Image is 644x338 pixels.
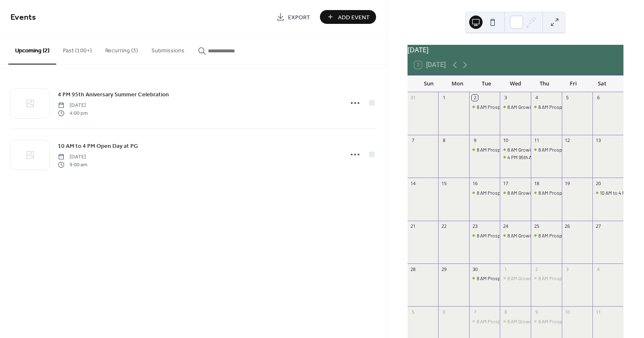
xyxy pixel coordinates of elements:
div: 6 [595,95,601,101]
div: 11 [533,137,540,144]
div: 8 AM Prospect Garden Harvest [531,189,562,196]
button: Recurring (3) [99,34,145,64]
div: 8 AM Prospect Garden Harvest [538,189,602,196]
span: Export [288,13,310,22]
div: 25 [533,223,540,230]
span: 4:00 pm [58,109,88,117]
div: 10 AM to 4 PM Open Day at PG [592,189,623,196]
div: 20 [595,180,601,186]
div: 4 [533,95,540,101]
div: 8 AM Prospect Garden Harvest [531,318,562,325]
div: 31 [410,95,416,101]
span: Events [10,9,36,26]
div: Fri [559,75,588,92]
div: 8 AM Prospect Garden Maintenance [469,232,500,239]
div: 8 AM Prospect Garden Maintenance [477,189,551,196]
div: 6 [441,309,447,315]
div: 28 [410,266,416,272]
div: Sun [414,75,443,92]
div: 4 [595,266,601,272]
div: 8 AM Prospect Garden Maintenance [477,146,551,153]
div: 17 [502,180,509,186]
button: Add Event [320,10,376,24]
span: 10 AM to 4 PM Open Day at PG [58,142,138,151]
div: 8 AM Prospect Garden Harvest [538,318,602,325]
div: 5 [564,95,571,101]
div: 23 [472,223,478,230]
div: 8 AM Growing for Good at Wakeman Town Farm [500,103,531,111]
div: 13 [595,137,601,144]
div: 8 AM Prospect Garden Maintenance [469,103,500,111]
div: 8 AM Prospect Garden Harvest [531,232,562,239]
button: Upcoming (2) [8,34,56,65]
div: 8 [441,137,447,144]
div: 30 [472,266,478,272]
div: 2 [472,95,478,101]
div: 7 [410,137,416,144]
div: 8 AM Prospect Garden Harvest [538,146,602,153]
div: Mon [443,75,472,92]
div: 22 [441,223,447,230]
div: 16 [472,180,478,186]
div: 8 AM Prospect Garden Maintenance [477,318,551,325]
a: Export [270,10,317,24]
div: 3 [564,266,571,272]
div: 8 AM Prospect Garden Maintenance [477,275,551,282]
div: 10 [502,137,509,144]
div: 2 [533,266,540,272]
span: Add Event [338,13,370,22]
span: 9:00 am [58,161,87,168]
div: 8 [502,309,509,315]
div: 14 [410,180,416,186]
div: Thu [530,75,559,92]
div: Sat [588,75,617,92]
div: 21 [410,223,416,230]
div: 8 AM Prospect Garden Harvest [531,146,562,153]
div: 5 [410,309,416,315]
div: 8 AM Prospect Garden Harvest [538,275,602,282]
div: 8 AM Prospect Garden Harvest [538,232,602,239]
span: 4 PM 95th Aniversary Summer Celebration [58,90,169,99]
div: 4 PM 95th Aniversary Summer Celebration [507,154,596,161]
div: 8 AM Growing for Good at Wakeman Town Farm [500,189,531,196]
div: 8 AM Prospect Garden Harvest [538,103,602,111]
div: [DATE] [408,45,623,55]
div: 24 [502,223,509,230]
button: Submissions [145,34,191,64]
div: Tue [472,75,501,92]
div: 8 AM Growing for Good at Wakeman Town Farm [500,275,531,282]
span: [DATE] [58,153,87,161]
div: 1 [502,266,509,272]
div: 9 [472,137,478,144]
div: 8 AM Prospect Garden Maintenance [477,232,551,239]
div: 11 [595,309,601,315]
span: [DATE] [58,102,88,109]
div: 27 [595,223,601,230]
div: 9 [533,309,540,315]
div: Wed [501,75,530,92]
div: 8 AM Prospect Garden Maintenance [469,275,500,282]
a: 10 AM to 4 PM Open Day at PG [58,141,138,151]
div: 19 [564,180,571,186]
div: 8 AM Prospect Garden Harvest [531,275,562,282]
div: 15 [441,180,447,186]
div: 10 [564,309,571,315]
div: 4 PM 95th Aniversary Summer Celebration [500,154,531,161]
div: 26 [564,223,571,230]
div: 29 [441,266,447,272]
div: 8 AM Growing for Good at Wakeman Town Farm [500,318,531,325]
div: 1 [441,95,447,101]
div: 3 [502,95,509,101]
div: 8 AM Growing for Good at Wakeman Town Farm [500,232,531,239]
div: 8 AM Prospect Garden Maintenance [469,318,500,325]
div: 18 [533,180,540,186]
div: 8 AM Prospect Garden Maintenance [477,103,551,111]
div: 8 AM Prospect Garden Maintenance [469,146,500,153]
button: Past (100+) [56,34,99,64]
div: 8 AM Prospect Garden Harvest [531,103,562,111]
div: 7 [472,309,478,315]
div: 8 AM Growing for Good at Wakeman Town Farm [500,146,531,153]
a: 4 PM 95th Aniversary Summer Celebration [58,90,169,99]
div: 12 [564,137,571,144]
